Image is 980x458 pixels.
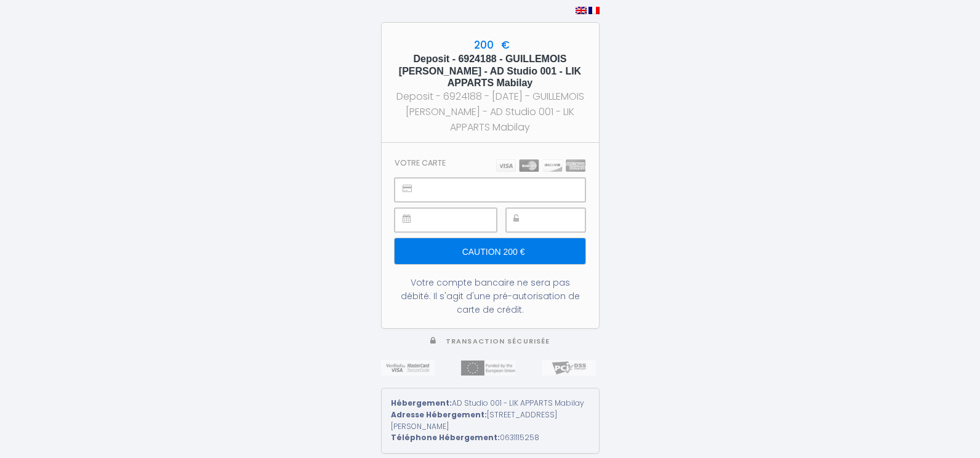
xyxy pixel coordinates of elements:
div: 0631115258 [391,432,590,444]
input: Caution 200 € [395,238,585,264]
div: Votre compte bancaire ne sera pas débité. Il s'agit d'une pré-autorisation de carte de crédit. [395,276,585,316]
iframe: Secure payment input frame [422,209,496,231]
img: carts.png [496,159,585,172]
strong: Téléphone Hébergement: [391,432,500,443]
iframe: Secure payment input frame [534,209,585,231]
span: 200 € [471,38,510,52]
strong: Adresse Hébergement: [391,409,487,420]
iframe: Secure payment input frame [422,179,584,201]
img: en.png [576,7,587,14]
span: Transaction sécurisée [446,337,550,346]
strong: Hébergement: [391,398,452,408]
h3: Votre carte [395,158,446,167]
div: AD Studio 001 - LIK APPARTS Mabilay [391,398,590,409]
div: Deposit - 6924188 - [DATE] - GUILLEMOIS [PERSON_NAME] - AD Studio 001 - LIK APPARTS Mabilay [393,89,588,135]
img: fr.png [588,7,600,14]
div: [STREET_ADDRESS][PERSON_NAME] [391,409,590,433]
h5: Deposit - 6924188 - GUILLEMOIS [PERSON_NAME] - AD Studio 001 - LIK APPARTS Mabilay [393,53,588,89]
